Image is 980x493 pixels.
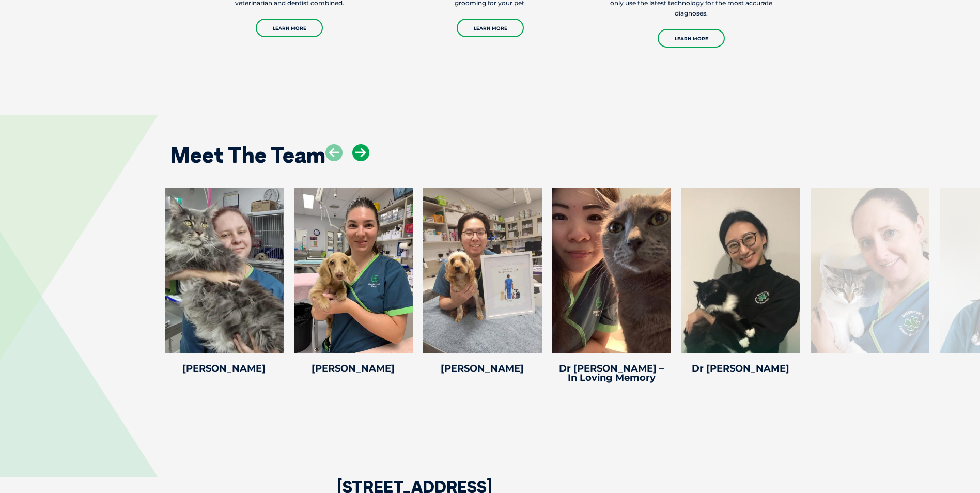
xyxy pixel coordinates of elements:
h4: [PERSON_NAME] [294,364,413,373]
h2: Meet The Team [170,144,325,166]
h4: Dr [PERSON_NAME] [681,364,800,373]
a: Learn More [457,19,524,37]
a: Learn More [256,19,323,37]
h4: [PERSON_NAME] [423,364,542,373]
h4: [PERSON_NAME] [165,364,284,373]
a: Learn More [658,29,725,48]
h4: Dr [PERSON_NAME] – In Loving Memory [552,364,671,382]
